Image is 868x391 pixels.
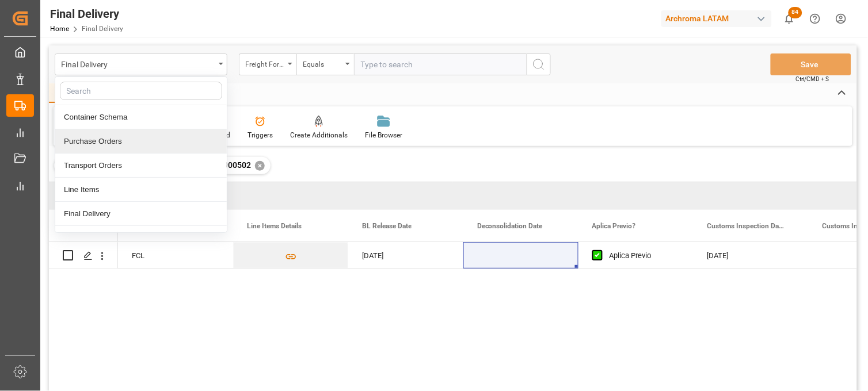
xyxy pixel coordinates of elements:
[610,243,680,269] div: Aplica Previo
[354,53,527,75] input: Type to search
[290,130,348,140] div: Create Additionals
[776,6,802,32] button: show 84 new notifications
[55,202,227,226] div: Final Delivery
[50,25,69,33] a: Home
[661,10,772,27] div: Archroma LATAM
[661,7,776,29] button: Archroma LATAM
[118,242,233,269] div: FCL
[49,242,118,269] div: Press SPACE to select this row.
[796,75,829,83] span: Ctrl/CMD + S
[55,53,227,75] button: close menu
[694,242,809,269] div: [DATE]
[527,53,551,75] button: search button
[248,130,273,140] div: Triggers
[245,56,284,70] div: Freight Forwarder Reference
[789,7,802,18] span: 84
[50,5,123,22] div: Final Delivery
[61,56,215,71] div: Final Delivery
[365,130,402,140] div: File Browser
[60,82,222,100] input: Search
[362,222,412,230] span: BL Release Date
[55,178,227,202] div: Line Items
[303,56,342,70] div: Equals
[247,222,302,230] span: Line Items Details
[771,53,851,75] button: Save
[592,222,636,230] span: Aplica Previo?
[55,226,227,250] div: Additionals
[255,161,265,171] div: ✕
[802,6,828,32] button: Help Center
[348,242,463,269] div: [DATE]
[296,53,354,75] button: open menu
[477,222,543,230] span: Deconsolidation Date
[707,222,785,230] span: Customs Inspection Date
[55,154,227,178] div: Transport Orders
[49,83,88,103] div: Home
[239,53,296,75] button: open menu
[55,105,227,129] div: Container Schema
[55,129,227,154] div: Purchase Orders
